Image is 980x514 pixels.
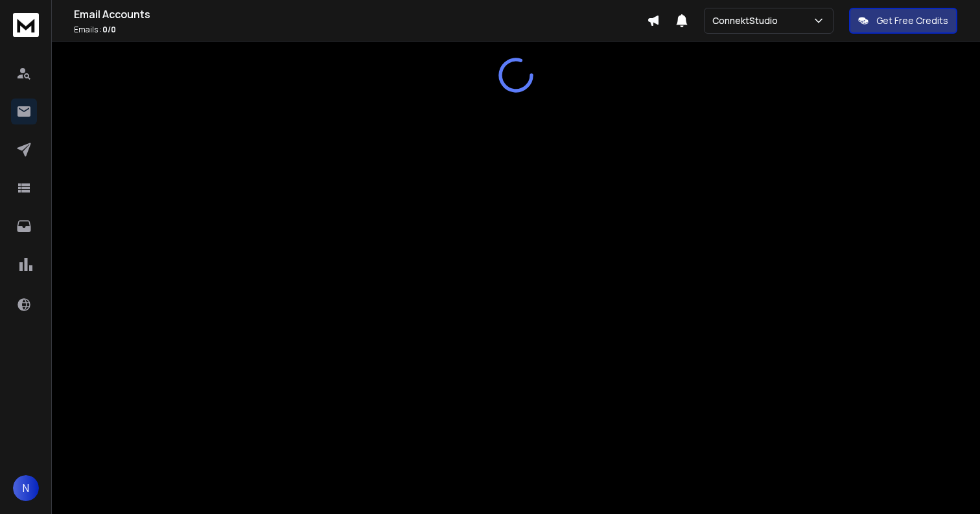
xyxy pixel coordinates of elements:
[13,13,39,37] img: logo
[876,14,948,27] p: Get Free Credits
[712,14,783,27] p: ConnektStudio
[74,25,647,35] p: Emails :
[74,6,647,22] h1: Email Accounts
[102,24,116,35] span: 0 / 0
[13,475,39,501] button: N
[849,8,957,34] button: Get Free Credits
